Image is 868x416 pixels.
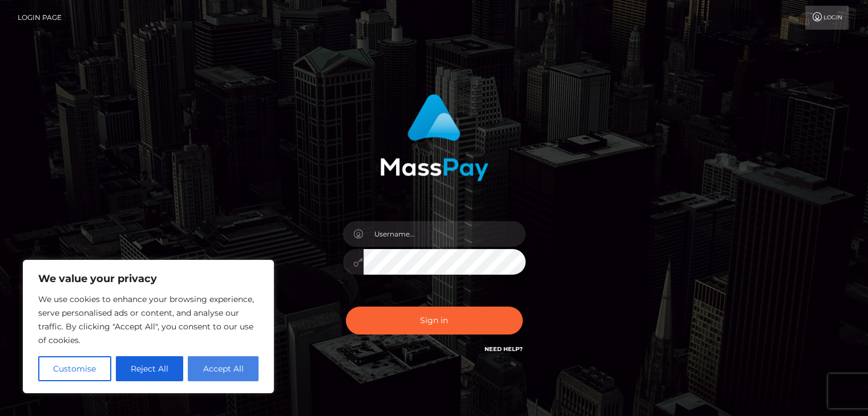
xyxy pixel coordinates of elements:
button: Sign in [346,307,523,335]
a: Login Page [18,6,62,30]
img: MassPay Login [380,94,488,181]
button: Accept All [188,356,259,381]
input: Username... [364,221,526,247]
p: We use cookies to enhance your browsing experience, serve personalised ads or content, and analys... [38,292,259,347]
button: Reject All [116,356,184,381]
button: Customise [38,356,111,381]
a: Login [805,6,849,30]
a: Need Help? [485,345,523,353]
div: We value your privacy [23,260,274,393]
p: We value your privacy [38,272,259,286]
